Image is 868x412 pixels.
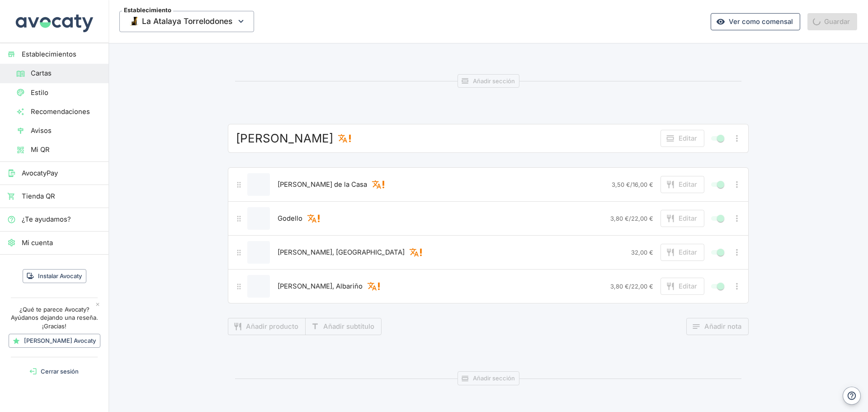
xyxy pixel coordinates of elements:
[275,246,407,259] button: [PERSON_NAME], [GEOGRAPHIC_DATA]
[631,215,653,222] span: 22,00 €
[610,214,653,223] p: /
[23,269,86,283] button: Instalar Avocaty
[31,107,101,117] span: Recomendaciones
[610,215,629,222] span: 3,80 €
[9,334,100,348] a: [PERSON_NAME] Avocaty
[236,131,333,146] span: [PERSON_NAME]
[119,11,254,32] button: EstablecimientoThumbnailLa Atalaya Torrelodones
[119,11,254,32] span: La Atalaya Torrelodones
[275,212,305,225] button: Godello
[247,207,270,230] button: Editar producto
[234,130,335,147] button: [PERSON_NAME]
[4,365,105,379] button: Cerrar sesión
[278,247,405,257] span: [PERSON_NAME], [GEOGRAPHIC_DATA]
[247,173,270,196] button: Editar producto
[631,283,653,290] span: 22,00 €
[31,145,101,155] span: Mi QR
[129,17,138,26] img: Thumbnail
[335,131,357,146] button: Aviso
[22,191,101,201] span: Tienda QR
[275,279,365,293] button: [PERSON_NAME], Albariño
[247,275,270,298] button: Editar producto
[407,245,429,260] button: Aviso
[31,88,101,98] span: Estilo
[365,279,387,294] button: Aviso
[612,181,630,188] span: 3,50 €
[22,49,101,59] span: Establecimientos
[369,177,391,192] button: Aviso
[122,7,173,13] span: Establecimiento
[31,126,101,136] span: Avisos
[22,168,101,178] span: AvocatyPay
[278,180,367,189] span: [PERSON_NAME] de la Casa
[9,305,100,331] p: ¿Qué te parece Avocaty? Ayúdanos dejando una reseña. ¡Gracias!
[278,213,302,223] span: Godello
[247,241,270,264] button: Editar producto
[305,211,326,226] button: Aviso
[22,238,101,248] span: Mi cuenta
[610,282,653,291] p: /
[142,14,232,28] span: La Atalaya Torrelodones
[711,13,800,30] a: Ver como comensal
[275,178,369,191] button: [PERSON_NAME] de la Casa
[610,283,629,290] span: 3,80 €
[632,181,653,188] span: 16,00 €
[843,387,861,405] button: Ayuda y contacto
[31,68,101,78] span: Cartas
[22,214,101,224] span: ¿Te ayudamos?
[228,318,561,335] div: Grupo para añadir producto o título
[278,281,363,291] span: [PERSON_NAME], Albariño
[612,180,653,189] p: /
[631,249,653,256] span: 32,00 €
